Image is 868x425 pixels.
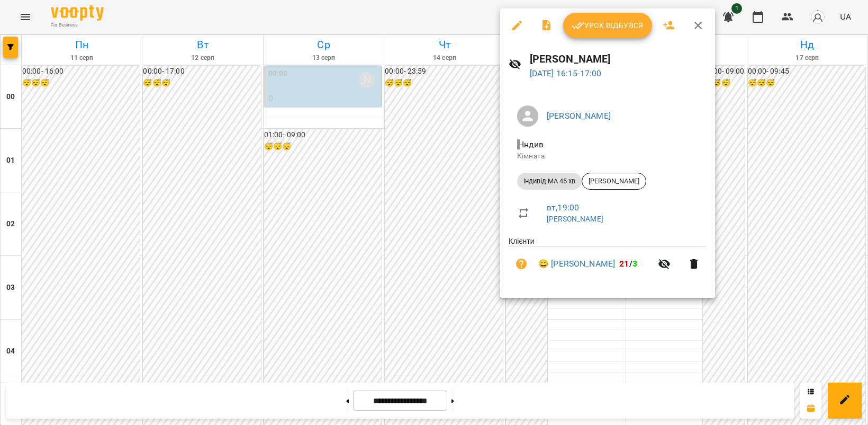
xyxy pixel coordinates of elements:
a: [DATE] 16:15-17:00 [530,68,602,78]
h6: [PERSON_NAME] [530,51,707,67]
div: [PERSON_NAME] [582,173,646,190]
span: Урок відбувся [572,19,644,32]
span: - Індив [517,139,546,149]
ul: Клієнти [509,236,707,285]
a: вт , 19:00 [547,202,579,212]
b: / [619,259,637,269]
span: 21 [619,259,629,269]
button: Урок відбувся [563,13,652,38]
a: 😀 [PERSON_NAME] [538,258,615,270]
span: 3 [632,259,637,269]
span: індивід МА 45 хв [517,176,582,186]
a: [PERSON_NAME] [547,215,603,223]
span: [PERSON_NAME] [582,176,646,186]
a: [PERSON_NAME] [547,111,611,121]
button: Візит ще не сплачено. Додати оплату? [509,251,534,277]
p: Кімната [517,151,698,162]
